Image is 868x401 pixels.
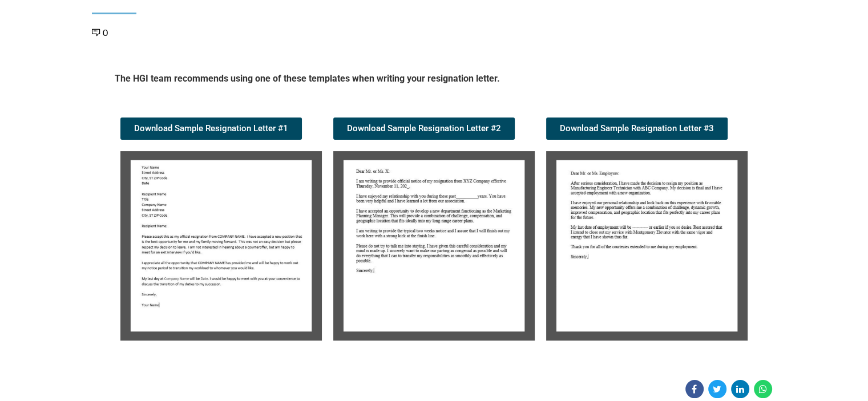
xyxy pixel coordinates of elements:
span: Download Sample Resignation Letter #1 [134,124,288,133]
a: Download Sample Resignation Letter #1 [120,118,302,140]
a: Share on Linkedin [731,380,749,398]
span: Download Sample Resignation Letter #3 [560,124,714,133]
a: Share on WhatsApp [754,380,772,398]
a: Share on Twitter [708,380,726,398]
a: 0 [92,27,108,38]
span: Download Sample Resignation Letter #2 [347,124,501,133]
h5: The HGI team recommends using one of these templates when writing your resignation letter. [115,72,754,89]
a: Download Sample Resignation Letter #3 [546,118,728,140]
a: Share on Facebook [685,380,704,398]
a: Download Sample Resignation Letter #2 [333,118,515,140]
